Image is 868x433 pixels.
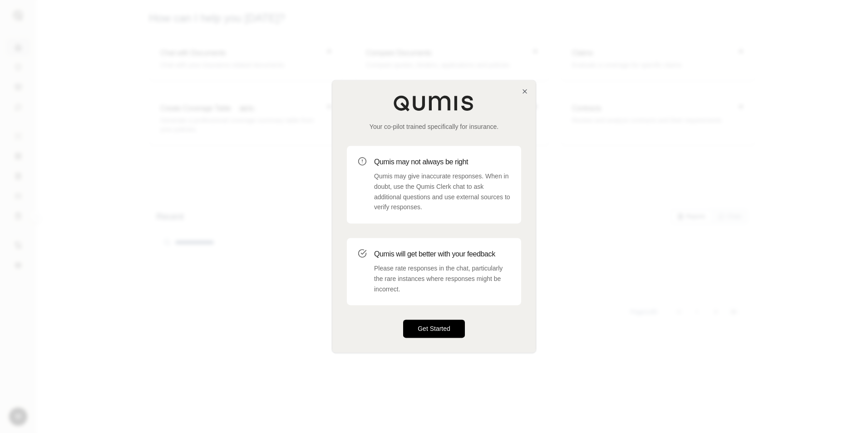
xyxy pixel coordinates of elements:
[374,171,510,212] p: Qumis may give inaccurate responses. When in doubt, use the Qumis Clerk chat to ask additional qu...
[347,122,521,131] p: Your co-pilot trained specifically for insurance.
[374,249,510,260] h3: Qumis will get better with your feedback
[393,95,475,111] img: Qumis Logo
[403,320,465,338] button: Get Started
[374,157,510,167] h3: Qumis may not always be right
[374,263,510,294] p: Please rate responses in the chat, particularly the rare instances where responses might be incor...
